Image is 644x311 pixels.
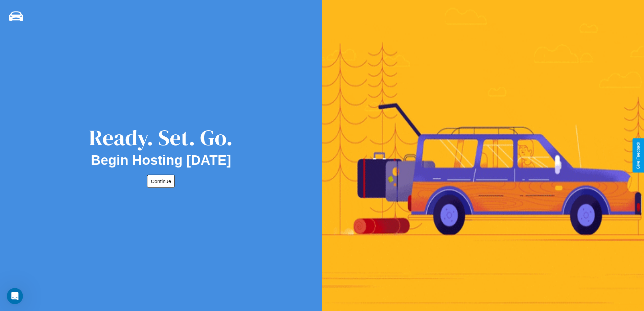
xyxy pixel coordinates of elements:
div: Ready. Set. Go. [89,123,233,153]
h2: Begin Hosting [DATE] [91,153,231,168]
iframe: Intercom live chat [7,288,23,304]
div: Give Feedback [636,142,641,169]
button: Continue [147,175,175,188]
